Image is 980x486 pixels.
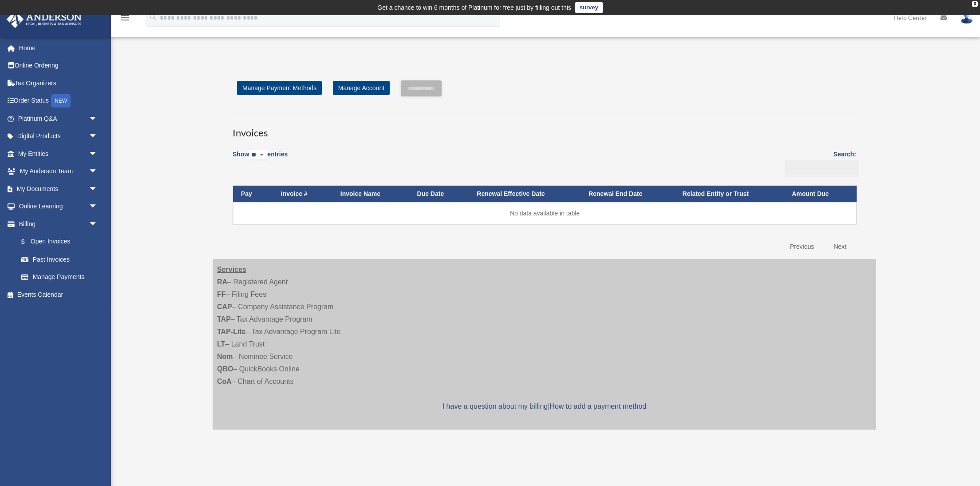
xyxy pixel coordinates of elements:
[217,378,232,385] strong: CoA
[26,236,31,247] span: $
[89,110,107,128] span: arrow_drop_down
[213,259,876,430] div: – Registered Agent – Filing Fees – Company Assistance Program – Tax Advantage Program – Tax Advan...
[273,186,332,202] th: Invoice #: activate to sort column ascending
[12,251,107,268] a: Past Invoices
[827,238,853,256] a: Next
[469,186,581,202] th: Renewal Effective Date: activate to sort column ascending
[6,110,111,127] a: Platinum Q&Aarrow_drop_down
[6,198,111,215] a: Online Learningarrow_drop_down
[89,127,107,146] span: arrow_drop_down
[51,94,71,108] div: NEW
[443,402,548,410] a: I have a question about my billing
[89,215,107,233] span: arrow_drop_down
[148,12,158,22] i: search
[581,186,675,202] th: Renewal End Date: activate to sort column ascending
[6,163,111,180] a: My Anderson Teamarrow_drop_down
[233,149,288,169] label: Show entries
[233,186,273,202] th: Pay: activate to sort column descending
[332,186,409,202] th: Invoice Name: activate to sort column ascending
[233,202,857,224] td: No data available in table
[549,402,646,410] a: How to add a payment method
[409,186,469,202] th: Due Date: activate to sort column ascending
[972,1,978,7] div: close
[6,92,111,110] a: Order StatusNEW
[575,2,603,13] a: survey
[785,160,859,177] input: Search:
[120,12,130,23] i: menu
[217,365,233,373] strong: QBO
[377,2,571,13] div: Get a chance to win 6 months of Platinum for free just by filling out this
[6,57,111,75] a: Online Ordering
[960,11,973,24] img: User Pic
[217,315,231,323] strong: TAP
[120,16,130,23] a: menu
[782,149,856,176] label: Search:
[6,39,111,57] a: Home
[4,11,84,28] img: Anderson Advisors Platinum Portal
[333,81,390,95] a: Manage Account
[89,145,107,163] span: arrow_drop_down
[12,233,102,251] a: $Open Invoices
[217,266,246,273] strong: Services
[233,118,856,140] h3: Invoices
[6,215,107,233] a: Billingarrow_drop_down
[237,81,322,95] a: Manage Payment Methods
[89,198,107,216] span: arrow_drop_down
[217,353,233,360] strong: Nom
[217,400,872,413] p: |
[249,150,267,160] select: Showentries
[217,328,246,335] strong: TAP-Lite
[6,180,111,198] a: My Documentsarrow_drop_down
[217,303,232,311] strong: CAP
[675,186,784,202] th: Related Entity or Trust: activate to sort column ascending
[217,340,225,348] strong: LT
[6,127,111,145] a: Digital Productsarrow_drop_down
[784,186,857,202] th: Amount Due: activate to sort column ascending
[89,163,107,181] span: arrow_drop_down
[6,74,111,92] a: Tax Organizers
[6,145,111,163] a: My Entitiesarrow_drop_down
[6,286,111,303] a: Events Calendar
[217,278,227,286] strong: RA
[89,180,107,198] span: arrow_drop_down
[783,238,821,256] a: Previous
[217,291,226,298] strong: FF
[12,268,107,286] a: Manage Payments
